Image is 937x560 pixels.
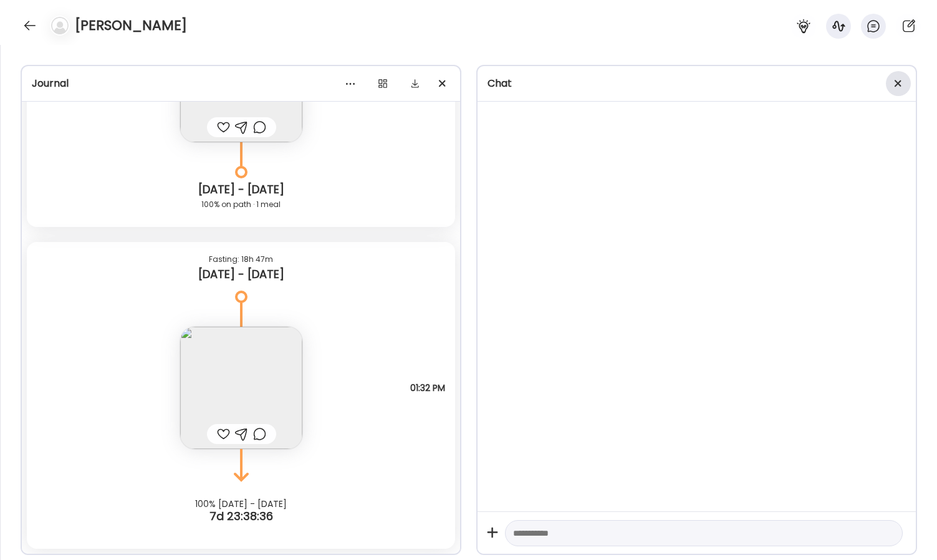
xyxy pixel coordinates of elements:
div: Journal [32,76,450,91]
div: 100% on path · 1 meal [37,197,445,212]
div: Chat [488,76,906,91]
div: 100% [DATE] - [DATE] [42,499,441,509]
img: images%2FMKnNV39bddbABUmHKbdnE2Uma302%2FaQs0pn9AmqZJ7jIhADjS%2FjCrFXON4USIOFFQN9fdk_240 [180,327,302,449]
div: Fasting: 18h 47m [37,252,445,267]
div: [DATE] - [DATE] [37,267,445,282]
img: bg-avatar-default.svg [51,17,69,34]
span: 01:32 PM [410,382,445,393]
div: 7d 23:38:36 [42,509,441,524]
div: [DATE] - [DATE] [37,182,445,197]
h4: [PERSON_NAME] [75,16,187,36]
